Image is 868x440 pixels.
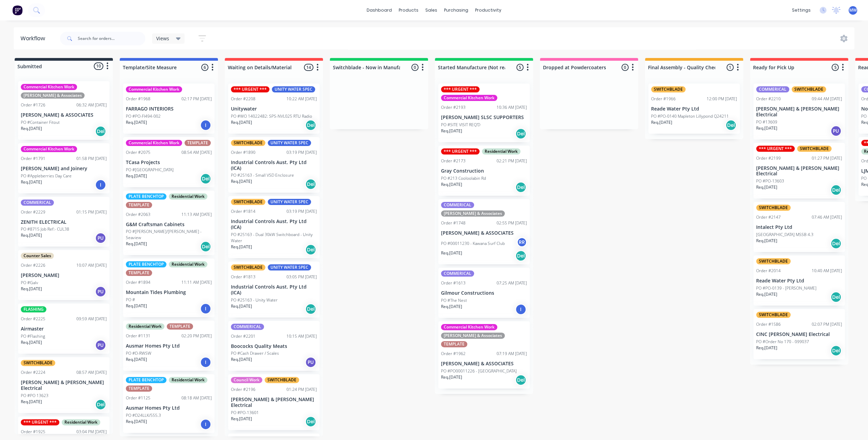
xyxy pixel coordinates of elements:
p: Reade Water Pty Ltd [651,106,737,112]
div: 08:54 AM [DATE] [181,149,212,156]
div: Del [515,250,526,261]
div: 01:15 PM [DATE] [76,209,107,215]
p: Req. [DATE] [231,416,252,422]
p: PO #The Nest [441,297,467,304]
p: PO #25163 - Small VSD Enclosure [231,172,294,178]
div: Order #1962 [441,351,466,357]
div: COMMERICAL [756,86,789,92]
div: PLATE BENCHTOP [126,377,166,383]
div: COMMERICALSWITCHBLADEOrder #221009:44 AM [DATE][PERSON_NAME] & [PERSON_NAME] ElectricalPO #13609R... [753,84,845,140]
p: PO #D-RWSW [126,350,151,356]
p: PO #13609 [756,119,777,125]
div: Del [305,244,316,255]
div: productivity [472,5,505,15]
p: FARRAGO INTERIORS [126,106,212,112]
p: Req. [DATE] [126,419,147,425]
div: Order #2199 [756,155,781,161]
p: Req. [DATE] [441,128,462,134]
p: Req. [DATE] [21,286,42,292]
div: SWITCHBLADE [792,86,826,92]
p: Gilmour Constructions [441,290,527,296]
div: SWITCHBLADEOrder #214707:46 AM [DATE]Intalect Pty Ltd[GEOGRAPHIC_DATA] MSSB 4.3Req.[DATE]Del [753,202,845,252]
div: 08:18 AM [DATE] [181,395,212,401]
div: TEMPLATE [185,140,211,146]
div: Order #1748 [441,220,466,226]
p: PO #Appleberries Day Care [21,173,72,179]
div: Commercial Kitchen Work[PERSON_NAME] & AssociatesOrder #172606:32 AM [DATE][PERSON_NAME] & ASSOCI... [18,81,109,140]
div: purchasing [441,5,472,15]
p: [PERSON_NAME] & ASSOCIATES [441,230,527,236]
div: FLASHING [21,306,46,312]
div: COMMERICALOrder #161307:25 AM [DATE]Gilmour ConstructionsPO #The NestReq.[DATE]I [438,268,530,318]
div: Order #2196 [231,386,255,393]
div: PU [95,233,106,244]
a: dashboard [363,5,395,15]
div: SWITCHBLADE [21,360,55,366]
div: Order #2225 [21,316,45,322]
p: PO #PO-0140 Mapleton Lillypond Q24211 [651,113,729,119]
p: Req. [DATE] [126,173,147,179]
div: COMMERICAL [441,202,474,208]
p: PO #PO 13623 [21,393,48,399]
div: PU [95,286,106,297]
div: PU [305,357,316,368]
p: Req. [DATE] [756,291,777,297]
p: Req. [DATE] [756,238,777,244]
div: PLATE BENCHTOPResidential WorkTEMPLATEOrder #206311:13 AM [DATE]G&M Craftsman CabinetsPO #[PERSON... [123,191,215,255]
p: PO #PO-13603 [756,178,784,184]
div: TEMPLATE [167,323,193,329]
div: Del [95,126,106,137]
div: settings [789,5,814,15]
p: Req. [DATE] [756,125,777,131]
p: PO #Flashing [21,333,45,339]
div: Order #1813 [231,274,255,280]
p: Unitywater [231,106,317,112]
div: Del [305,120,316,131]
div: Commercial Kitchen Work [126,140,182,146]
div: 01:27 PM [DATE] [812,155,842,161]
p: [PERSON_NAME] & [PERSON_NAME] Electrical [756,165,842,177]
div: 02:21 PM [DATE] [497,158,527,164]
div: Order #2201 [231,333,255,339]
div: TEMPLATE [126,385,152,392]
div: TEMPLATE [126,202,152,208]
p: Req. [DATE] [21,232,42,238]
div: 02:07 PM [DATE] [812,321,842,327]
p: Req. [DATE] [231,356,252,363]
div: I [515,304,526,315]
div: I [200,419,211,430]
div: SWITCHBLADE [265,377,299,383]
p: Intalect Pty Ltd [756,224,842,230]
p: TCasa Projects [126,160,212,165]
p: Ausmar Homes Pty Ltd [126,343,212,349]
div: 02:17 PM [DATE] [181,96,212,102]
p: [PERSON_NAME] & [PERSON_NAME] Electrical [756,106,842,118]
div: Order #2210 [756,96,781,102]
div: 07:25 AM [DATE] [497,280,527,286]
div: Del [95,399,106,410]
div: Order #2075 [126,149,150,156]
div: PLATE BENCHTOPResidential WorkTEMPLATEOrder #189411:11 AM [DATE]Mountain Tides PlumbingPO #Req.[D... [123,259,215,317]
p: PO #[GEOGRAPHIC_DATA] [126,167,174,173]
p: Req. [DATE] [441,374,462,380]
div: SWITCHBLADE [231,264,265,270]
div: SWITCHBLADEOrder #196612:00 PM [DATE]Reade Water Pty LtdPO #PO-0140 Mapleton Lillypond Q24211Req.... [648,84,740,134]
div: Order #2173 [441,158,466,164]
div: 11:11 AM [DATE] [181,279,212,285]
p: Req. [DATE] [231,119,252,126]
div: Order #2063 [126,211,150,218]
div: Commercial Kitchen Work[PERSON_NAME] & AssociatesTEMPLATEOrder #196207:19 AM [DATE][PERSON_NAME] ... [438,321,530,388]
div: Del [200,173,211,184]
div: 07:19 AM [DATE] [497,351,527,357]
div: Workflow [20,34,48,43]
div: Order #2229 [21,209,45,215]
div: Order #1925 [21,429,45,435]
div: Order #1586 [756,321,781,327]
div: *** URGENT ***Residential WorkOrder #217302:21 PM [DATE]Gray ConstructionPO #213 Cooloolabin RdRe... [438,146,530,196]
div: 11:13 AM [DATE] [181,211,212,218]
div: Counter SalesOrder #222610:07 AM [DATE][PERSON_NAME]PO #GalvReq.[DATE]PU [18,250,109,300]
div: I [200,120,211,131]
p: [GEOGRAPHIC_DATA] MSSB 4.3 [756,232,813,238]
div: Order #1791 [21,156,45,162]
div: Commercial Kitchen Work [21,146,77,152]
